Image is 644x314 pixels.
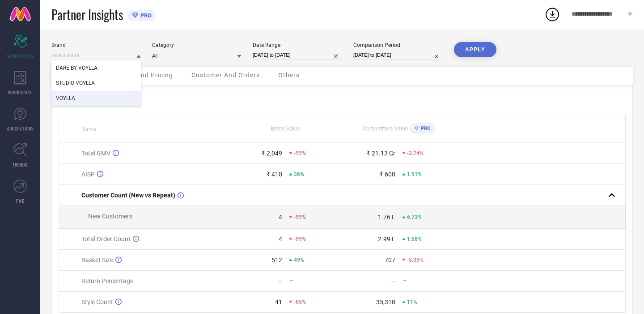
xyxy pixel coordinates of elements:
[376,298,395,306] div: 35,318
[391,277,396,285] div: —
[16,197,25,204] span: FWD
[51,42,141,48] div: Brand
[59,92,626,103] div: Metrics
[271,126,300,132] span: Brand Value
[278,71,300,79] span: Others
[294,299,306,305] span: -65%
[294,171,304,177] span: 36%
[278,277,283,285] div: —
[407,171,422,177] span: 1.51%
[294,257,304,263] span: 49%
[275,298,282,306] div: 41
[419,126,431,131] span: PRO
[261,150,282,157] div: ₹ 2,049
[13,161,28,168] span: TRENDS
[7,53,34,59] span: SCORECARDS
[378,235,395,243] div: 2.99 L
[81,298,113,306] span: Style Count
[266,171,282,178] div: ₹ 410
[56,95,75,101] span: VOYLLA
[56,80,95,86] span: STUDIO VOYLLA
[81,126,96,132] span: Name
[51,91,141,106] div: VOYLLA
[81,192,175,199] span: Customer Count (New vs Repeat)
[81,256,113,264] span: Basket Size
[81,235,131,243] span: Total Order Count
[407,150,424,156] span: -3.74%
[407,257,424,263] span: -5.35%
[81,171,95,178] span: AISP
[253,50,342,60] input: Select date range
[402,278,455,284] div: —
[51,51,141,60] input: Select brand
[353,50,443,60] input: Select comparison period
[407,236,422,242] span: 1.68%
[88,213,132,220] span: New Customers
[271,256,282,264] div: 512
[253,42,342,48] div: Date Range
[81,277,133,285] span: Return Percentage
[454,42,496,57] button: APPLY
[8,89,33,96] span: WORKSPACE
[289,278,342,284] div: —
[152,42,241,48] div: Category
[407,214,422,220] span: 6.73%
[407,299,417,305] span: 11%
[279,235,282,243] div: 4
[353,42,443,48] div: Comparison Period
[366,150,395,157] div: ₹ 21.13 Cr
[81,150,110,157] span: Total GMV
[7,125,34,132] span: SUGGESTIONS
[544,6,560,22] div: Open download list
[51,75,141,91] div: STUDIO VOYLLA
[279,214,282,221] div: 4
[51,5,123,24] span: Partner Insights
[294,236,306,242] span: -99%
[379,171,395,178] div: ₹ 608
[51,60,141,75] div: DARE BY VOYLLA
[56,65,97,71] span: DARE BY VOYLLA
[138,12,152,19] span: PRO
[363,126,408,132] span: Competitors Value
[294,150,306,156] span: -99%
[378,214,395,221] div: 1.76 L
[191,71,260,79] span: Customer And Orders
[385,256,395,264] div: 707
[294,214,306,220] span: -99%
